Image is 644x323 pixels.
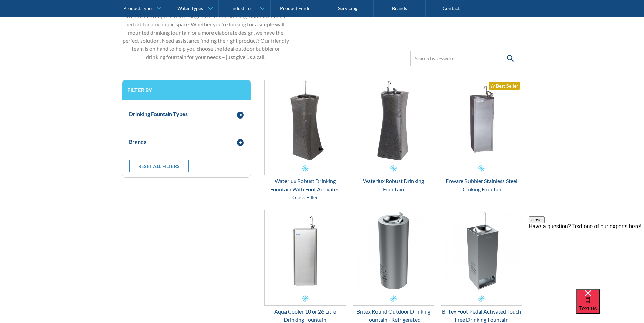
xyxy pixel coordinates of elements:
[123,5,153,11] div: Product Types
[129,160,189,172] a: Reset all filters
[122,12,290,61] p: We offer a comprehensive range of outdoor drinking water fountains, perfect for any public space....
[489,82,520,90] div: Best Seller
[265,80,346,161] img: Waterlux Robust Drinking Fountain With Foot Activated Glass Filler
[127,87,245,93] h3: Filter by
[441,80,522,161] img: Enware Bubbler Stainless Steel Drinking Fountain
[576,289,644,323] iframe: podium webchat widget bubble
[231,5,252,11] div: Industries
[441,210,522,292] img: Britex Foot Pedal Activated Touch Free Drinking Fountain
[353,210,434,292] img: Britex Round Outdoor Drinking Fountain - Refrigerated
[353,80,434,161] img: Waterlux Robust Drinking Fountain
[353,177,434,193] div: Waterlux Robust Drinking Fountain
[353,80,434,193] a: Waterlux Robust Drinking FountainWaterlux Robust Drinking Fountain
[441,177,522,193] div: Enware Bubbler Stainless Steel Drinking Fountain
[129,137,146,146] div: Brands
[177,5,203,11] div: Water Types
[410,51,519,66] input: Search by keyword
[264,80,346,201] a: Waterlux Robust Drinking Fountain With Foot Activated Glass FillerWaterlux Robust Drinking Founta...
[265,210,346,292] img: Aqua Cooler 10 or 26 Litre Drinking Fountain
[441,80,522,193] a: Enware Bubbler Stainless Steel Drinking FountainBest SellerEnware Bubbler Stainless Steel Drinkin...
[529,216,644,298] iframe: podium webchat widget prompt
[264,177,346,201] div: Waterlux Robust Drinking Fountain With Foot Activated Glass Filler
[129,110,188,118] div: Drinking Fountain Types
